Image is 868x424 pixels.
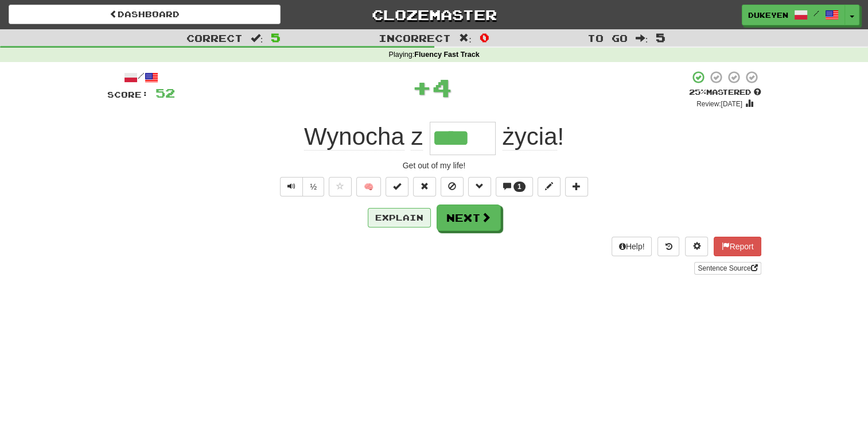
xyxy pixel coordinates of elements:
span: 1 [517,183,521,191]
button: 1 [496,177,533,196]
button: Favorite sentence (alt+f) [329,177,352,196]
span: : [251,33,263,43]
span: 0 [480,30,489,44]
span: Wynocha [304,123,404,151]
button: Play sentence audio (ctl+space) [280,177,303,196]
span: To go [587,32,628,44]
span: + [412,70,432,105]
div: Get out of my life! [107,160,761,171]
span: : [459,33,472,43]
span: : [636,33,648,43]
button: Set this sentence to 100% Mastered (alt+m) [386,177,408,196]
span: z [411,123,423,151]
button: Explain [368,208,431,228]
button: Reset to 0% Mastered (alt+r) [413,177,436,196]
span: Incorrect [379,32,451,44]
a: DukeYen / [742,5,845,25]
span: ! [496,123,564,151]
button: ½ [302,177,324,196]
div: / [107,70,175,84]
a: Sentence Source [694,262,761,275]
strong: Fluency Fast Track [414,51,479,59]
span: / [813,9,819,17]
span: Correct [186,32,243,44]
span: 25 % [689,87,706,97]
button: Ignore sentence (alt+i) [441,177,464,196]
button: Grammar (alt+g) [468,177,491,196]
button: Add to collection (alt+a) [565,177,588,196]
button: Help! [612,237,652,256]
button: Report [714,237,761,256]
span: 4 [432,73,452,102]
a: Dashboard [9,5,281,24]
span: 5 [656,30,665,44]
button: Edit sentence (alt+d) [538,177,560,196]
button: Round history (alt+y) [657,237,679,256]
button: Next [437,205,501,231]
span: życia [503,123,558,151]
small: Review: [DATE] [696,100,742,108]
span: Score: [107,90,149,99]
span: DukeYen [748,10,788,20]
div: Mastered [689,87,761,98]
div: Text-to-speech controls [278,177,324,196]
a: Clozemaster [298,5,570,25]
span: 52 [155,86,175,100]
span: 5 [271,30,281,44]
button: 🧠 [356,177,381,196]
